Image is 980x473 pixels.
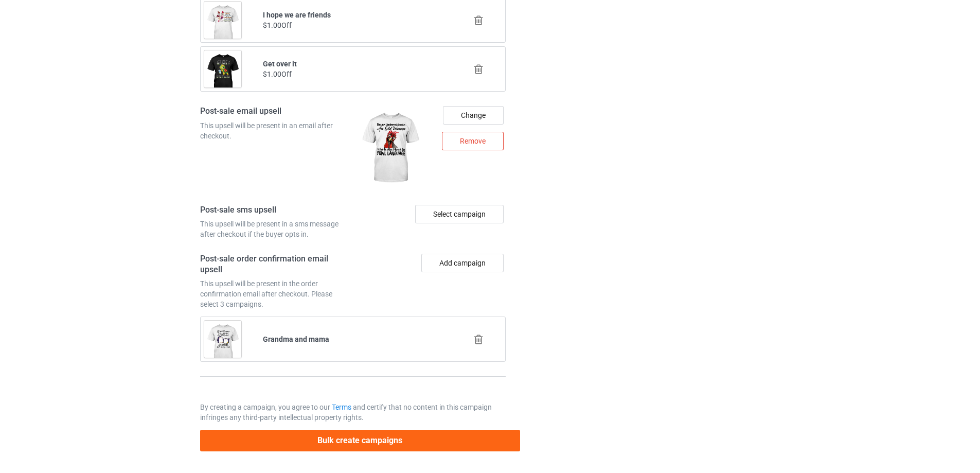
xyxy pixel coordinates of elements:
div: Change [443,106,504,125]
div: This upsell will be present in a sms message after checkout if the buyer opts in. [200,219,349,239]
b: Get over it [263,60,297,68]
h4: Post-sale order confirmation email upsell [200,254,349,275]
b: Grandma and mama [263,335,329,343]
a: Terms [332,403,351,411]
div: Remove [442,132,504,150]
h4: Post-sale email upsell [200,106,349,117]
div: $1.00 Off [263,69,443,79]
div: Select campaign [415,205,504,223]
div: This upsell will be present in an email after checkout. [200,120,349,141]
button: Bulk create campaigns [200,430,520,451]
h4: Post-sale sms upsell [200,205,349,216]
button: Add campaign [421,254,504,272]
b: I hope we are friends [263,11,331,19]
div: This upsell will be present in the order confirmation email after checkout. Please select 3 campa... [200,278,349,309]
div: $1.00 Off [263,20,443,30]
p: By creating a campaign, you agree to our and certify that no content in this campaign infringes a... [200,402,506,423]
img: regular.jpg [357,106,424,190]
